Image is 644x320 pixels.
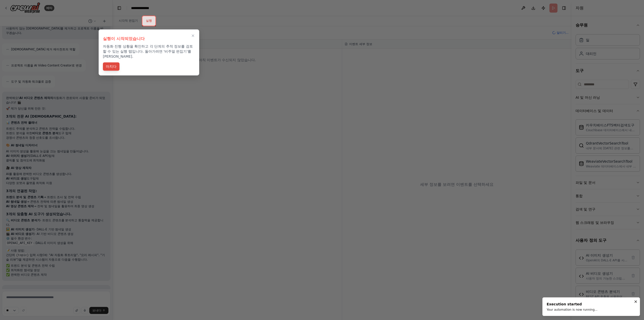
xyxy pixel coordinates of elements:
[116,5,123,12] button: 왼쪽 사이드바 숨기기
[547,302,597,307] div: Execution started
[106,64,116,68] font: 마치다
[190,33,196,39] button: 연습문제 닫기
[103,36,145,41] font: 실행이 시작되었습니다
[103,44,193,58] font: 자동화 진행 상황을 확인하고 각 단계의 추적 정보를 검토할 수 있는 실행 탭입니다. 돌아가려면 '비주얼 편집기'를 [PERSON_NAME].
[547,308,597,312] div: Your automation is now running...
[103,62,119,71] button: 마치다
